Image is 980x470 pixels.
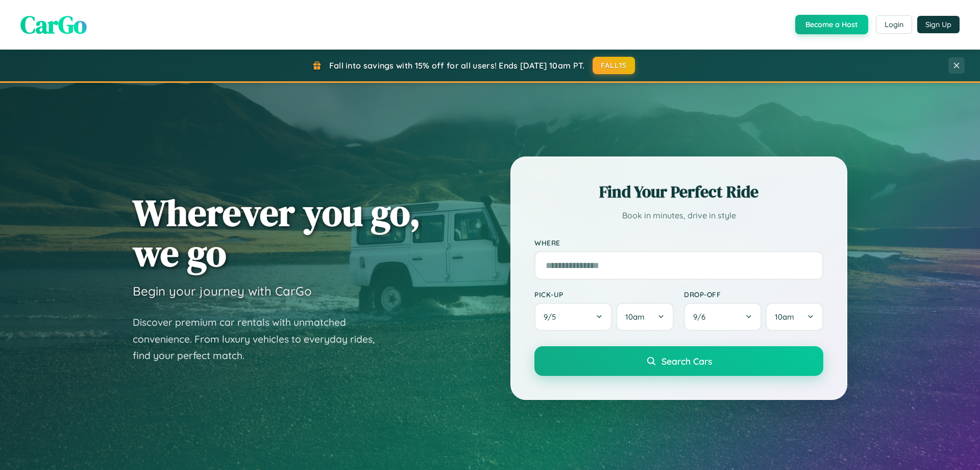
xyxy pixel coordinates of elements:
[766,303,823,331] button: 10am
[684,303,762,331] button: 9/6
[775,312,794,322] span: 10am
[534,208,823,223] p: Book in minutes, drive in style
[534,303,612,331] button: 9/5
[917,16,960,33] button: Sign Up
[133,314,388,364] p: Discover premium car rentals with unmatched convenience. From luxury vehicles to everyday rides, ...
[876,15,912,34] button: Login
[795,15,868,34] button: Become a Host
[534,290,674,299] label: Pick-up
[133,283,312,299] h3: Begin your journey with CarGo
[544,312,561,322] span: 9 / 5
[329,60,585,71] span: Fall into savings with 15% off for all users! Ends [DATE] 10am PT.
[616,303,674,331] button: 10am
[661,355,712,367] span: Search Cars
[20,8,87,41] span: CarGo
[534,238,823,247] label: Where
[693,312,710,322] span: 9 / 6
[625,312,645,322] span: 10am
[684,290,823,299] label: Drop-off
[534,346,823,376] button: Search Cars
[593,57,635,74] button: FALL15
[534,181,823,203] h2: Find Your Perfect Ride
[133,192,421,273] h1: Wherever you go, we go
